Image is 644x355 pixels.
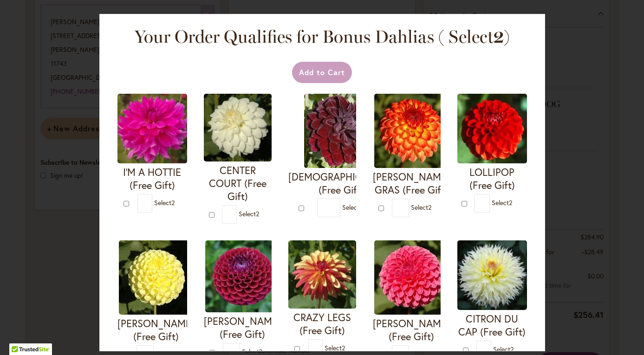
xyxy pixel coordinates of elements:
img: REBECCA LYNN (Free Gift) [374,240,449,315]
img: MARDY GRAS (Free Gift) [374,94,449,168]
img: CRAZY LEGS (Free Gift) [288,240,356,309]
img: IVANETTI (Free Gift) [205,240,280,312]
span: Select [411,203,431,212]
span: 2 [428,203,431,212]
h4: CENTER COURT (Free Gift) [204,164,272,203]
img: CITRON DU CAP (Free Gift) [457,240,527,310]
h4: LOLLIPOP (Free Gift) [457,166,527,192]
span: Select [239,209,259,218]
span: 2 [256,209,259,218]
h4: [DEMOGRAPHIC_DATA] (Free Gift) [288,170,395,196]
h4: [PERSON_NAME] (Free Gift) [117,317,195,343]
h4: [PERSON_NAME] GRAS (Free Gift) [373,170,450,196]
iframe: Launch Accessibility Center [7,322,33,348]
h4: CRAZY LEGS (Free Gift) [288,311,356,337]
h4: CITRON DU CAP (Free Gift) [457,312,527,338]
img: I'M A HOTTIE (Free Gift) [117,94,187,163]
h4: [PERSON_NAME] (Free Gift) [204,315,281,341]
img: LOLLIPOP (Free Gift) [457,94,527,163]
h2: Your Order Qualifies for Bonus Dahlias ( Select ) [127,26,517,48]
span: Select [154,198,175,207]
span: Select [493,345,514,354]
span: 2 [509,198,512,207]
img: NETTIE (Free Gift) [119,240,193,315]
img: VOODOO (Free Gift) [304,94,378,168]
img: CENTER COURT (Free Gift) [204,94,272,161]
span: Select [342,203,363,212]
span: 2 [342,343,345,352]
span: Select [325,343,345,352]
h4: I'M A HOTTIE (Free Gift) [117,166,187,192]
span: 2 [494,26,504,47]
h4: [PERSON_NAME] (Free Gift) [373,317,450,343]
span: 2 [510,345,514,354]
span: Select [492,198,512,207]
span: 2 [171,198,175,207]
